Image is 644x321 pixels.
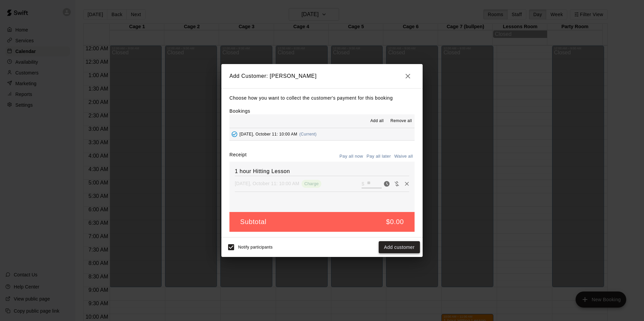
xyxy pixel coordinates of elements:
span: Pay now [382,180,392,186]
p: $ [362,180,364,187]
span: Add all [370,118,384,124]
h2: Add Customer: [PERSON_NAME] [221,64,423,88]
p: [DATE], October 11: 10:00 AM [235,180,299,187]
h5: $0.00 [386,217,404,226]
p: Choose how you want to collect the customer's payment for this booking [229,94,415,102]
label: Bookings [229,108,250,114]
button: Add customer [379,241,420,254]
button: Added - Collect Payment[DATE], October 11: 10:00 AM(Current) [229,128,415,141]
button: Added - Collect Payment [229,129,239,139]
span: Notify participants [238,245,273,250]
button: Add all [366,116,388,126]
button: Waive all [392,151,415,162]
button: Pay all now [338,151,365,162]
span: [DATE], October 11: 10:00 AM [239,132,297,137]
button: Pay all later [365,151,393,162]
label: Receipt [229,151,247,162]
button: Remove all [388,116,415,126]
h5: Subtotal [240,217,266,226]
span: (Current) [299,132,317,137]
h6: 1 hour Hitting Lesson [235,167,409,176]
button: Remove [402,179,412,189]
span: Remove all [390,118,412,124]
span: Waive payment [392,180,402,186]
